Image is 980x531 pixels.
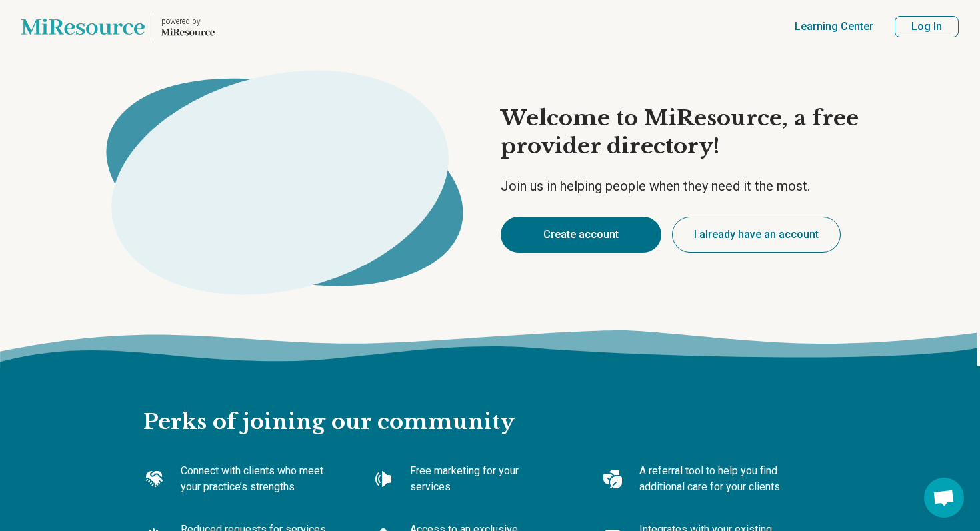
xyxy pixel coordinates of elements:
[501,177,895,195] p: Join us in helping people when they need it the most.
[501,105,895,160] h1: Welcome to MiResource, a free provider directory!
[795,19,873,35] a: Learning Center
[895,16,959,37] button: Log In
[501,217,661,253] button: Create account
[181,463,330,495] p: Connect with clients who meet your practice’s strengths
[161,16,215,27] p: powered by
[672,217,841,253] button: I already have an account
[639,463,789,495] p: A referral tool to help you find additional care for your clients
[924,478,964,518] div: Open chat
[410,463,559,495] p: Free marketing for your services
[143,366,837,436] h2: Perks of joining our community
[21,5,215,48] a: Home page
